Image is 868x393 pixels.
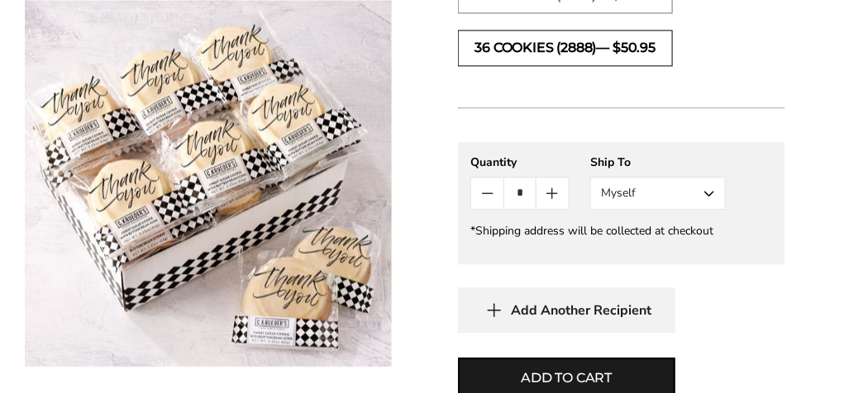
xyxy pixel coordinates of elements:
[471,178,503,209] button: Count minus
[590,154,726,170] div: Ship To
[458,30,673,66] label: 36 COOKIES (2888)— $50.95
[511,302,651,319] span: Add Another Recipient
[537,178,569,209] button: Count plus
[590,177,726,210] button: Myself
[521,368,612,388] span: Add to cart
[503,178,536,209] input: Quantity
[470,223,773,239] div: *Shipping address will be collected at checkout
[458,142,785,264] gfm-form: New recipient
[458,287,675,333] button: Add Another Recipient
[470,154,570,170] div: Quantity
